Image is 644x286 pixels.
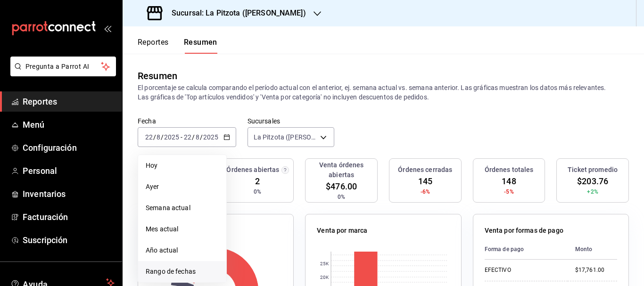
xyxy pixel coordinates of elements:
[309,160,373,180] h3: Venta órdenes abiertas
[577,175,608,188] span: $203.76
[317,226,367,236] p: Venta por marca
[146,245,219,255] span: Año actual
[138,38,169,54] button: Reportes
[248,118,334,124] label: Sucursales
[181,133,182,141] span: -
[418,175,432,188] span: 145
[504,188,513,196] span: -5%
[320,261,329,266] text: 25K
[485,266,560,274] div: EFECTIVO
[200,133,203,141] span: /
[184,38,217,54] button: Resumen
[146,203,219,213] span: Semana actual
[146,267,219,277] span: Rango de fechas
[156,133,161,141] input: --
[587,188,598,196] span: +2%
[145,133,153,141] input: --
[104,25,111,32] button: open_drawer_menu
[320,275,329,280] text: 20K
[255,175,260,188] span: 2
[338,193,345,201] span: 0%
[138,118,236,124] label: Fecha
[23,141,115,154] span: Configuración
[153,133,156,141] span: /
[183,133,192,141] input: --
[568,239,617,260] th: Monto
[138,38,217,54] div: navigation tabs
[23,164,115,177] span: Personal
[195,133,200,141] input: --
[146,161,219,171] span: Hoy
[568,165,618,175] h3: Ticket promedio
[23,234,115,246] span: Suscripción
[146,224,219,234] span: Mes actual
[203,133,219,141] input: ----
[138,69,177,83] div: Resumen
[192,133,195,141] span: /
[146,182,219,192] span: Ayer
[138,83,629,102] p: El porcentaje se calcula comparando el período actual con el anterior, ej. semana actual vs. sema...
[164,8,306,19] h3: Sucursal: La Pitzota ([PERSON_NAME])
[164,133,180,141] input: ----
[254,188,261,196] span: 0%
[485,226,563,236] p: Venta por formas de pago
[10,57,116,76] button: Pregunta a Parrot AI
[421,188,430,196] span: -6%
[23,118,115,131] span: Menú
[7,68,116,78] a: Pregunta a Parrot AI
[485,239,568,260] th: Forma de pago
[23,188,115,200] span: Inventarios
[161,133,164,141] span: /
[502,175,516,188] span: 148
[254,132,317,142] span: La Pitzota ([PERSON_NAME])
[226,165,279,175] h3: Órdenes abiertas
[25,62,101,72] span: Pregunta a Parrot AI
[23,211,115,223] span: Facturación
[398,165,452,175] h3: Órdenes cerradas
[485,165,534,175] h3: Órdenes totales
[326,180,357,193] span: $476.00
[575,266,617,274] div: $17,761.00
[23,95,115,108] span: Reportes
